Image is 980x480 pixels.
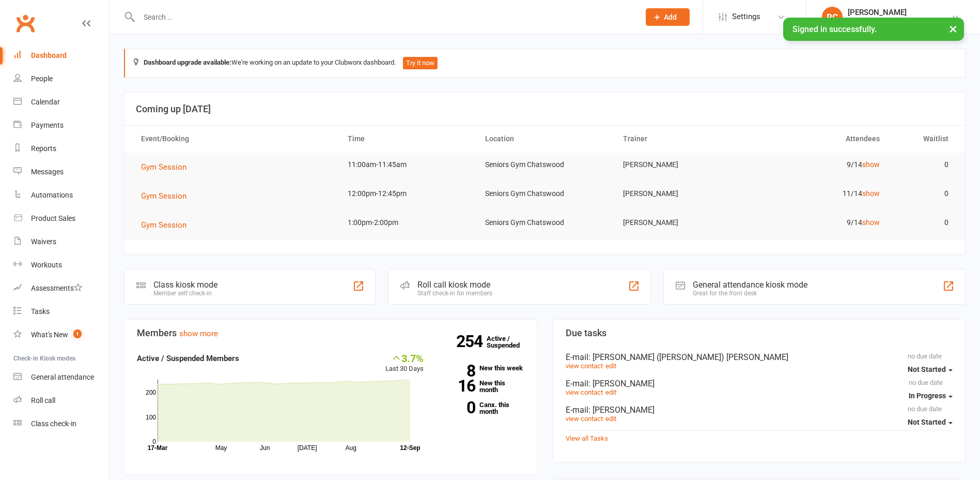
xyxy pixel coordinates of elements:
[588,405,655,415] span: : [PERSON_NAME]
[13,389,109,412] a: Roll call
[13,366,109,389] a: General attendance kiosk mode
[614,182,751,206] td: [PERSON_NAME]
[862,189,880,198] a: show
[31,121,64,129] div: Payments
[31,51,67,59] div: Dashboard
[153,280,217,290] div: Class kiosk mode
[144,58,231,66] strong: Dashboard upgrade available:
[944,18,962,40] button: ×
[13,412,109,436] a: Class kiosk mode
[338,126,476,152] th: Time
[456,334,487,349] strong: 254
[751,153,889,177] td: 9/14
[889,211,958,235] td: 0
[31,237,56,246] div: Waivers
[141,191,186,201] span: Gym Session
[31,214,75,222] div: Product Sales
[909,386,953,405] button: In Progress
[476,126,613,152] th: Location
[31,419,76,428] div: Class check-in
[141,220,186,230] span: Gym Session
[889,153,958,177] td: 0
[13,323,109,347] a: What's New1
[646,8,690,26] button: Add
[439,400,475,415] strong: 0
[31,191,73,199] div: Automations
[338,211,476,235] td: 1:00pm-2:00pm
[908,365,946,373] span: Not Started
[476,153,613,177] td: Seniors Gym Chatswood
[31,261,62,269] div: Workouts
[566,415,603,423] a: view contact
[605,415,616,423] a: edit
[439,363,475,379] strong: 8
[136,10,632,24] input: Search...
[588,352,788,362] span: : [PERSON_NAME] ([PERSON_NAME]) [PERSON_NAME]
[487,327,532,356] a: 254Active / Suspended
[13,277,109,300] a: Assessments
[403,57,438,69] button: Try it now
[73,329,82,338] span: 1
[862,160,880,169] a: show
[417,280,492,290] div: Roll call kiosk mode
[132,126,338,152] th: Event/Booking
[136,104,954,114] h3: Coming up [DATE]
[385,352,424,364] div: 3.7%
[153,290,217,297] div: Member self check-in
[31,284,82,292] div: Assessments
[439,380,524,393] a: 16New this month
[31,396,55,404] div: Roll call
[31,168,64,176] div: Messages
[566,379,953,388] div: E-mail
[566,388,603,396] a: view contact
[31,74,53,83] div: People
[566,328,953,338] h3: Due tasks
[13,67,109,91] a: People
[338,153,476,177] td: 11:00am-11:45am
[13,300,109,323] a: Tasks
[614,153,751,177] td: [PERSON_NAME]
[31,373,94,381] div: General attendance
[476,182,613,206] td: Seniors Gym Chatswood
[13,253,109,277] a: Workouts
[31,144,56,153] div: Reports
[179,329,218,338] a: show more
[13,44,109,67] a: Dashboard
[12,10,38,36] a: Clubworx
[13,114,109,137] a: Payments
[792,24,877,34] span: Signed in successfully.
[439,378,475,394] strong: 16
[31,98,60,106] div: Calendar
[141,162,186,172] span: Gym Session
[141,219,194,231] button: Gym Session
[909,392,946,400] span: In Progress
[385,352,424,374] div: Last 30 Days
[848,8,951,17] div: [PERSON_NAME]
[822,7,843,27] div: RC
[13,230,109,253] a: Waivers
[439,401,524,415] a: 0Canx. this month
[588,379,655,388] span: : [PERSON_NAME]
[664,13,677,21] span: Add
[439,365,524,371] a: 8New this week
[566,362,603,370] a: view contact
[476,211,613,235] td: Seniors Gym Chatswood
[908,413,953,431] button: Not Started
[13,137,109,160] a: Reports
[13,91,109,114] a: Calendar
[848,17,951,26] div: Uniting Seniors Gym Chatswood
[13,207,109,230] a: Product Sales
[566,434,608,442] a: View all Tasks
[137,328,524,338] h3: Members
[137,354,239,363] strong: Active / Suspended Members
[693,290,807,297] div: Great for the front desk
[889,126,958,152] th: Waitlist
[908,360,953,379] button: Not Started
[566,405,953,415] div: E-mail
[614,126,751,152] th: Trainer
[31,331,68,339] div: What's New
[605,362,616,370] a: edit
[908,418,946,426] span: Not Started
[141,161,194,173] button: Gym Session
[338,182,476,206] td: 12:00pm-12:45pm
